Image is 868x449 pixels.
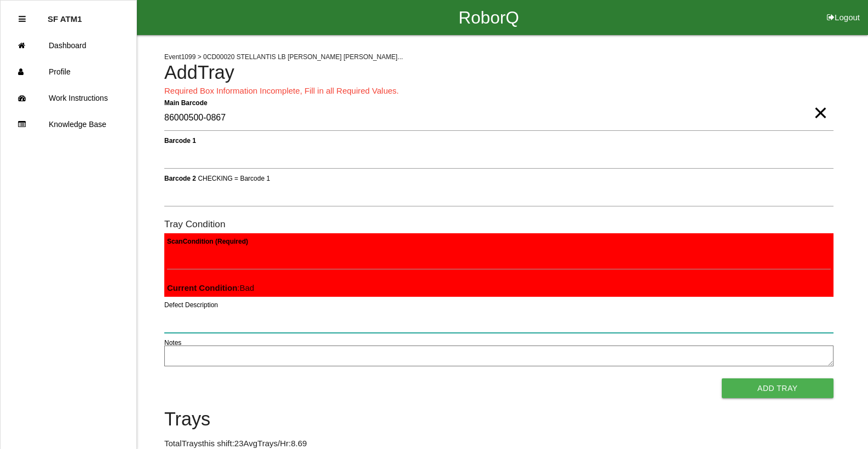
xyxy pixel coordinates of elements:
[722,378,833,398] button: Add Tray
[198,174,270,182] span: CHECKING = Barcode 1
[1,59,136,85] a: Profile
[1,85,136,111] a: Work Instructions
[1,32,136,59] a: Dashboard
[19,6,26,32] div: Close
[164,219,833,229] h6: Tray Condition
[1,111,136,137] a: Knowledge Base
[167,283,237,292] b: Current Condition
[164,62,833,83] h4: Add Tray
[164,409,833,430] h4: Trays
[164,136,196,144] b: Barcode 1
[164,85,833,97] p: Required Box Information Incomplete, Fill in all Required Values.
[167,237,248,245] b: Scan Condition (Required)
[164,174,196,182] b: Barcode 2
[164,300,218,310] label: Defect Description
[48,6,82,24] p: SF ATM1
[164,53,403,61] span: Event 1099 > 0CD00020 STELLANTIS LB [PERSON_NAME] [PERSON_NAME]...
[813,91,827,113] span: Clear Input
[164,338,181,348] label: Notes
[164,99,208,106] b: Main Barcode
[167,283,254,292] span: : Bad
[164,106,833,131] input: Required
